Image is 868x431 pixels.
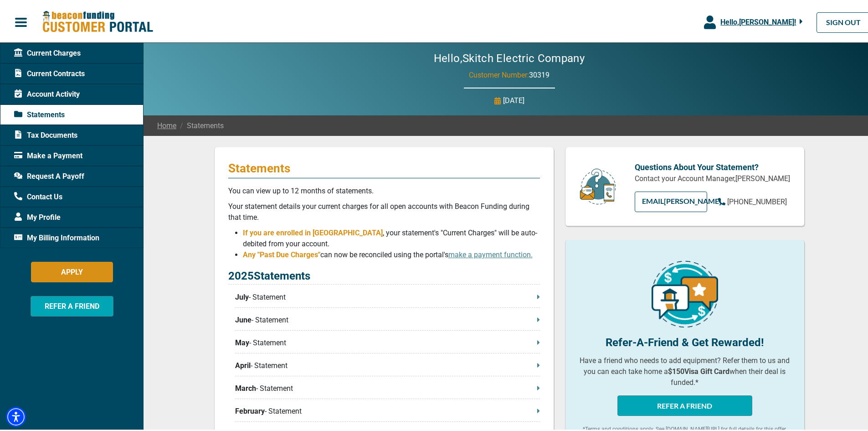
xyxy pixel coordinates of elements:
p: - Statement [235,313,540,324]
span: 30319 [529,69,550,78]
span: Request A Payoff [14,169,84,180]
span: Contact Us [14,190,62,201]
span: February [235,404,265,415]
p: Your statement details your current charges for all open accounts with Beacon Funding during that... [228,199,540,221]
span: can now be reconciled using the portal's [320,249,533,257]
p: - Statement [235,290,540,301]
span: Current Contracts [14,67,85,78]
p: Have a friend who needs to add equipment? Refer them to us and you can each take home a when thei... [579,353,791,386]
button: REFER A FRIEND [31,294,113,315]
span: Tax Documents [14,128,77,139]
span: Account Activity [14,87,80,98]
p: Refer-A-Friend & Get Rewarded! [579,332,791,349]
span: Make a Payment [14,149,82,160]
span: My Billing Information [14,231,99,242]
button: APPLY [31,260,113,280]
span: Any "Past Due Charges" [243,249,320,257]
p: - Statement [235,381,540,392]
a: EMAIL[PERSON_NAME] [635,190,707,210]
p: - Statement [235,404,540,415]
a: [PHONE_NUMBER] [718,195,787,206]
span: Statements [176,119,224,130]
p: - Statement [235,358,540,369]
span: , your statement's "Current Charges" will be auto-debited from your account. [243,227,537,246]
img: customer-service.png [577,166,618,204]
p: [DATE] [503,93,524,104]
span: April [235,358,251,369]
span: May [235,336,249,347]
span: If you are enrolled in [GEOGRAPHIC_DATA] [243,227,383,235]
span: [PHONE_NUMBER] [727,196,787,204]
button: REFER A FRIEND [617,394,752,414]
div: Accessibility Menu [6,405,26,425]
span: Statements [14,108,65,119]
span: June [235,313,252,324]
span: Current Charges [14,46,81,57]
p: Questions About Your Statement? [635,159,791,171]
img: refer-a-friend-icon.png [652,259,718,326]
a: Home [157,119,176,130]
p: Statements [228,159,540,174]
span: My Profile [14,210,61,221]
span: Hello, [PERSON_NAME] ! [720,16,796,25]
p: You can view up to 12 months of statements. [228,184,540,195]
h2: Hello, Skitch Electric Company [406,50,612,63]
p: - Statement [235,336,540,347]
p: Contact your Account Manager, [PERSON_NAME] [635,171,791,182]
a: make a payment function. [448,249,533,257]
img: Beacon Funding Customer Portal Logo [42,9,153,32]
b: $150 Visa Gift Card [668,365,729,374]
span: March [235,381,256,392]
span: July [235,290,249,301]
span: Customer Number: [469,69,529,78]
p: 2025 Statements [228,266,540,283]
